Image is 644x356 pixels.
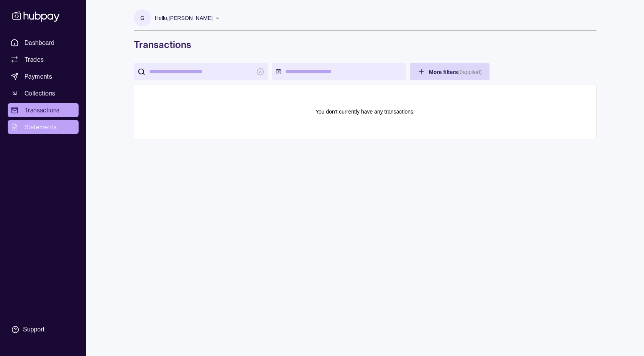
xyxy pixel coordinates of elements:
span: More filters [429,69,482,75]
span: Transactions [25,105,60,115]
span: Payments [25,72,52,81]
a: Transactions [8,103,79,117]
span: Collections [25,89,55,98]
a: Collections [8,86,79,100]
p: You don't currently have any transactions. [315,107,415,116]
span: Statements [25,122,57,132]
h1: Transactions [134,38,596,51]
input: search [149,63,253,80]
a: Support [8,321,79,338]
a: Dashboard [8,36,79,49]
p: G [140,14,145,22]
a: Trades [8,53,79,66]
a: Payments [8,69,79,83]
p: ( 0 applied) [458,69,481,75]
button: More filters(0applied) [410,63,490,80]
span: Trades [25,55,44,64]
div: Support [23,325,44,334]
span: Dashboard [25,38,55,47]
a: Statements [8,120,79,134]
p: Hello, [PERSON_NAME] [155,14,213,22]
